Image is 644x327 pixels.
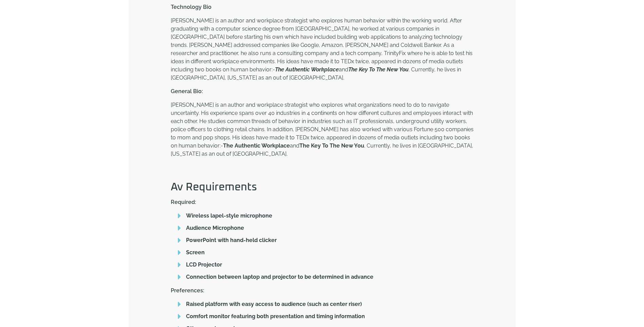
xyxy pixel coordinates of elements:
b: The Authentic Workplace [275,66,339,73]
b: PowerPoint with hand-held clicker [186,237,277,243]
p: [PERSON_NAME] is an author and workplace strategist who explores human behavior within the workin... [171,17,474,82]
p: Preferences: [171,288,474,293]
p: [PERSON_NAME] is an author and workplace strategist who explores what organizations need to do to... [171,101,474,158]
b: Comfort monitor featuring both presentation and timing information [186,313,365,320]
b: The Authentic Workplace [223,142,290,149]
p: Required: [171,200,474,205]
b: Audience Microphone [186,225,244,231]
b: The Key To The New You [299,142,364,149]
b: Raised platform with easy access to audience (such as center riser) [186,301,362,307]
p: Technology Bio [171,4,474,10]
b: Screen [186,249,205,256]
b: The Key To The New You [348,66,409,73]
p: General Bio: [171,89,474,94]
h2: Av Requirements [171,182,474,193]
b: Connection between laptop and projector to be determined in advance [186,274,373,280]
b: LCD Projector [186,261,222,268]
b: Wireless lapel-style microphone [186,212,272,219]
